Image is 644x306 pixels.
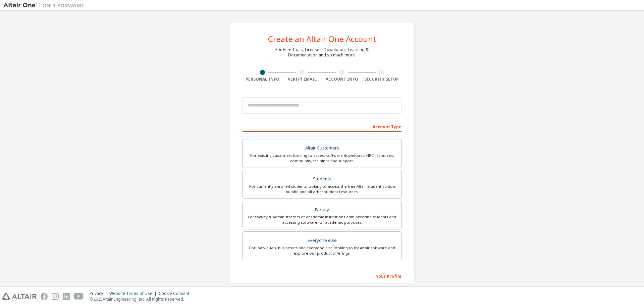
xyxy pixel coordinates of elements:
img: youtube.svg [74,293,84,300]
div: Security Setup [362,77,402,82]
img: altair_logo.svg [2,293,37,300]
div: Faculty [247,205,397,215]
div: Website Terms of Use [109,291,159,296]
img: facebook.svg [41,293,48,300]
div: For Free Trials, Licenses, Downloads, Learning & Documentation and so much more. [275,47,369,58]
p: © 2025 Altair Engineering, Inc. All Rights Reserved. [90,296,193,302]
div: Altair Customers [247,143,397,153]
div: For existing customers looking to access software downloads, HPC resources, community, trainings ... [247,153,397,164]
div: Everyone else [247,236,397,245]
div: Verify Email [282,77,322,82]
div: Your Profile [243,270,401,281]
img: linkedin.svg [63,293,70,300]
div: For faculty & administrators of academic institutions administering students and accessing softwa... [247,214,397,225]
div: Students [247,174,397,184]
div: Account Info [322,77,362,82]
div: Cookie Consent [159,291,193,296]
img: instagram.svg [52,293,59,300]
img: Altair One [3,2,87,9]
div: Account Type [243,121,401,132]
div: Privacy [90,291,109,296]
div: For individuals, businesses and everyone else looking to try Altair software and explore our prod... [247,245,397,256]
div: For currently enrolled students looking to access the free Altair Student Edition bundle and all ... [247,184,397,194]
div: Personal Info [243,77,282,82]
div: Create an Altair One Account [268,35,376,43]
